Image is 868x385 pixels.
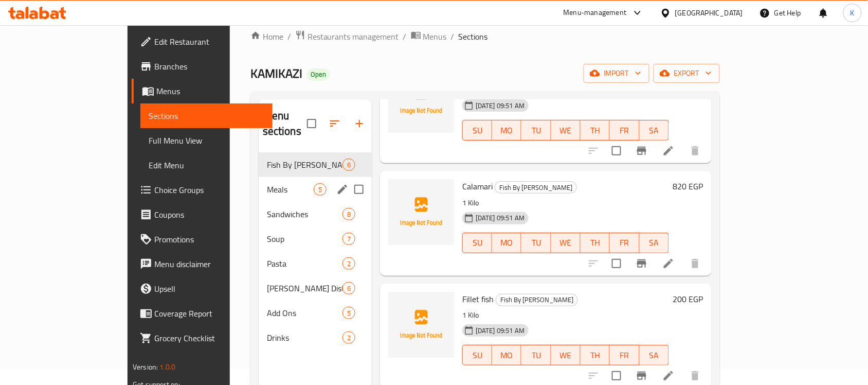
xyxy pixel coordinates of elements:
div: Rizzo Dishes [267,282,342,294]
span: TU [526,123,547,138]
span: Fillet fish [462,291,494,307]
div: Sandwiches8 [259,202,372,226]
span: [DATE] 09:51 AM [472,101,529,111]
div: Fish By Kilo [496,294,578,306]
button: WE [551,120,581,141]
a: Menus [411,30,447,43]
span: Sections [459,30,488,43]
span: 7 [343,234,355,244]
img: Calamari [388,179,454,245]
span: Select all sections [301,113,322,134]
span: SA [644,235,665,250]
span: 2 [343,259,355,269]
a: Edit menu item [662,370,675,382]
span: Sections [149,110,264,122]
span: TU [526,348,547,363]
button: MO [492,345,521,365]
a: Sections [140,103,273,128]
span: Upsell [154,283,264,295]
a: Edit Restaurant [132,29,273,54]
button: delete [683,138,708,163]
span: Meals [267,183,314,196]
span: FR [614,123,635,138]
button: TH [581,345,610,365]
button: FR [610,120,639,141]
span: Coverage Report [154,307,264,320]
a: Promotions [132,227,273,252]
button: TU [521,233,551,253]
span: Sort sections [322,111,347,136]
span: 6 [343,284,355,293]
span: Full Menu View [149,134,264,147]
p: 1 Kilo [462,309,669,322]
button: SA [640,120,669,141]
a: Branches [132,54,273,79]
span: 6 [343,160,355,170]
span: Sandwiches [267,208,342,220]
span: Branches [154,60,264,73]
a: Choice Groups [132,178,273,202]
div: items [342,208,355,220]
span: Menu disclaimer [154,258,264,270]
div: Fish By Kilo [495,181,577,194]
span: Select to update [606,140,627,162]
span: SU [467,348,488,363]
a: Full Menu View [140,128,273,153]
h6: 820 EGP [673,179,703,194]
button: SU [462,233,492,253]
p: 1 Kilo [462,197,669,209]
div: Meals5edit [259,177,372,202]
div: Soup7 [259,226,372,251]
span: 8 [343,209,355,219]
span: FR [614,348,635,363]
li: / [451,30,455,43]
span: 2 [343,333,355,343]
span: import [592,67,641,80]
div: [PERSON_NAME] Dishes6 [259,276,372,301]
span: [DATE] 09:51 AM [472,213,529,223]
span: WE [555,235,576,250]
span: MO [496,235,517,250]
span: Soup [267,233,342,245]
span: Open [306,70,330,79]
a: Coverage Report [132,301,273,326]
span: Fish By [PERSON_NAME] [267,159,342,171]
span: export [662,67,712,80]
span: TH [585,348,606,363]
span: FR [614,235,635,250]
div: items [342,159,355,171]
span: TU [526,235,547,250]
span: [DATE] 09:51 AM [472,326,529,336]
span: TH [585,123,606,138]
a: Upsell [132,276,273,301]
button: TU [521,345,551,365]
h2: Menu sections [263,108,307,139]
span: Restaurants management [308,30,399,43]
button: Add section [347,111,372,136]
div: [GEOGRAPHIC_DATA] [675,7,743,19]
div: Drinks2 [259,325,372,350]
button: export [654,64,720,83]
button: WE [551,233,581,253]
span: 5 [314,185,326,195]
button: Branch-specific-item [629,138,654,163]
button: TU [521,120,551,141]
button: MO [492,233,521,253]
span: WE [555,348,576,363]
span: MO [496,348,517,363]
a: Edit menu item [662,257,675,270]
button: Branch-specific-item [629,251,654,276]
h6: 200 EGP [673,292,703,306]
span: Pasta [267,257,342,270]
span: Choice Groups [154,184,264,196]
span: 1.0.0 [160,360,176,374]
a: Edit menu item [662,145,675,157]
span: KAMIKAZI [250,62,302,85]
span: [PERSON_NAME] Dishes [267,282,342,294]
span: Grocery Checklist [154,332,264,344]
span: SA [644,348,665,363]
span: MO [496,123,517,138]
span: 5 [343,308,355,318]
span: Edit Menu [149,159,264,171]
span: Add Ons [267,307,342,319]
